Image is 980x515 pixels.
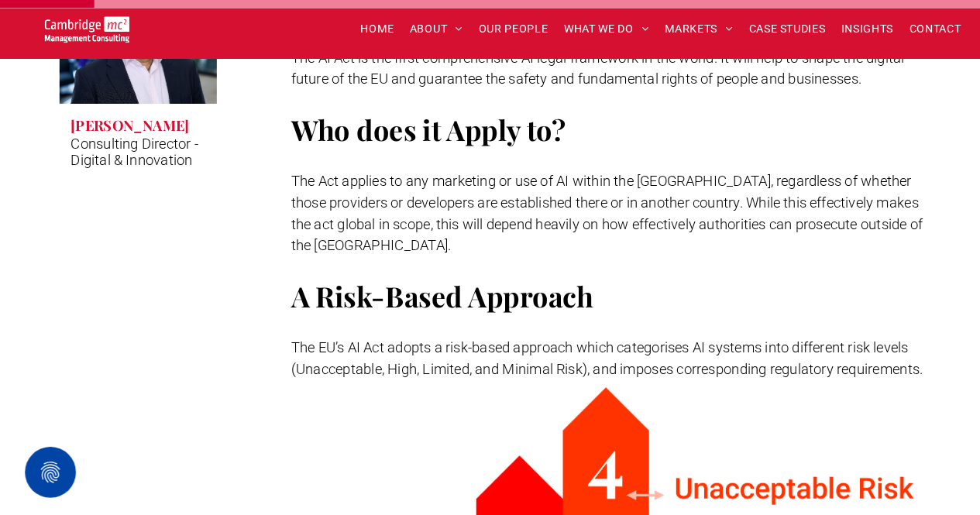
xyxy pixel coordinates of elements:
[548,16,646,40] a: WHAT WE DO
[349,16,397,40] a: HOME
[290,270,583,306] span: A Risk-Based Approach
[397,16,465,40] a: ABOUT
[290,108,557,144] span: Who does it Apply to?
[50,15,132,41] img: Go to Homepage
[76,131,207,163] p: Consulting Director - Digital & Innovation
[817,16,883,40] a: INSIGHTS
[645,16,727,40] a: MARKETS
[727,16,817,40] a: CASE STUDIES
[290,329,904,366] span: The EU’s AI Act adopts a risk-based approach which categorises AI systems into different risk lev...
[883,16,949,40] a: CONTACT
[50,18,132,34] a: Your Business Transformed | Cambridge Management Consulting
[76,112,191,131] h3: [PERSON_NAME]
[464,16,547,40] a: OUR PEOPLE
[290,167,904,246] span: The Act applies to any marketing or use of AI within the [GEOGRAPHIC_DATA], regardless of whether...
